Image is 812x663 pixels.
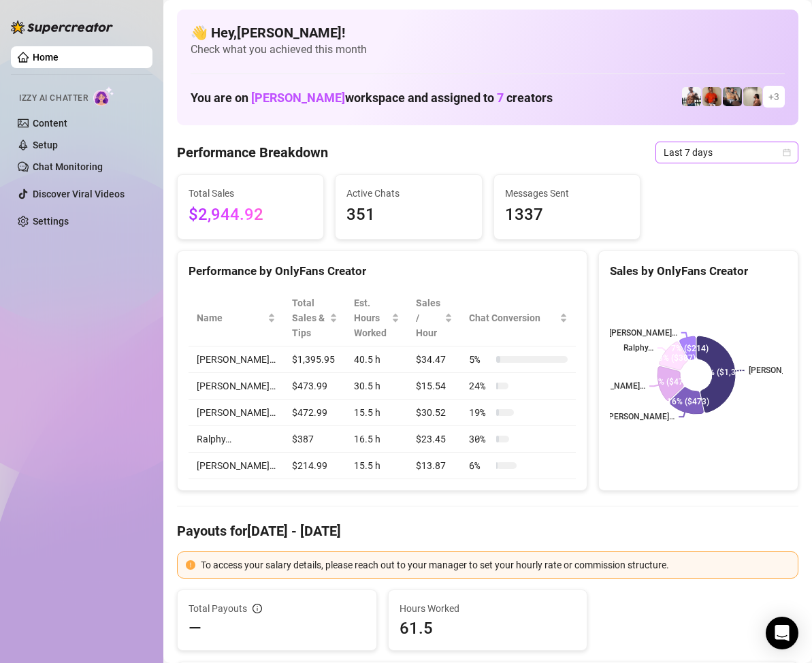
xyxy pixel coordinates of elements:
span: Last 7 days [664,142,790,163]
td: 15.5 h [346,400,408,426]
span: 30 % [469,432,491,447]
span: 61.5 [400,617,576,639]
span: $2,944.92 [189,202,312,228]
span: [PERSON_NAME] [251,91,345,105]
div: Sales by OnlyFans Creator [610,262,787,280]
span: 7 [497,91,504,105]
th: Total Sales & Tips [284,290,346,346]
td: 16.5 h [346,426,408,453]
span: Izzy AI Chatter [19,92,88,105]
img: Ralphy [743,87,762,106]
h4: 👋 Hey, [PERSON_NAME] ! [191,23,785,42]
span: 24 % [469,378,491,393]
div: Open Intercom Messenger [766,617,798,649]
span: — [189,617,201,639]
td: 30.5 h [346,373,408,400]
td: 40.5 h [346,346,408,373]
td: $387 [284,426,346,453]
h4: Performance Breakdown [177,143,328,162]
img: JUSTIN [682,87,701,106]
th: Name [189,290,284,346]
img: AI Chatter [93,86,114,106]
span: Total Sales [189,186,312,201]
text: [PERSON_NAME]… [609,328,677,338]
td: $1,395.95 [284,346,346,373]
td: $23.45 [408,426,461,453]
span: Total Payouts [189,601,247,616]
span: 5 % [469,352,491,367]
img: logo-BBDzfeDw.svg [11,20,113,34]
span: 1337 [505,202,629,228]
a: Home [33,52,59,63]
span: 19 % [469,405,491,420]
td: $13.87 [408,453,461,479]
td: [PERSON_NAME]… [189,346,284,373]
td: Ralphy… [189,426,284,453]
span: Chat Conversion [469,310,557,325]
a: Setup [33,140,58,150]
span: exclamation-circle [186,560,195,570]
span: 351 [346,202,470,228]
a: Content [33,118,67,129]
h4: Payouts for [DATE] - [DATE] [177,521,798,540]
td: [PERSON_NAME]… [189,400,284,426]
td: $30.52 [408,400,461,426]
span: Hours Worked [400,601,576,616]
span: + 3 [768,89,779,104]
th: Chat Conversion [461,290,576,346]
div: Performance by OnlyFans Creator [189,262,576,280]
text: [PERSON_NAME]… [607,412,675,421]
span: Name [197,310,265,325]
td: $472.99 [284,400,346,426]
span: Check what you achieved this month [191,42,785,57]
span: Active Chats [346,186,470,201]
span: info-circle [253,604,262,613]
text: Ralphy… [623,343,653,353]
img: Justin [702,87,721,106]
img: George [723,87,742,106]
td: $473.99 [284,373,346,400]
span: calendar [783,148,791,157]
th: Sales / Hour [408,290,461,346]
a: Settings [33,216,69,227]
td: 15.5 h [346,453,408,479]
a: Discover Viral Videos [33,189,125,199]
h1: You are on workspace and assigned to creators [191,91,553,106]
span: Messages Sent [505,186,629,201]
td: $34.47 [408,346,461,373]
td: $15.54 [408,373,461,400]
a: Chat Monitoring [33,161,103,172]
div: To access your salary details, please reach out to your manager to set your hourly rate or commis... [201,557,790,572]
div: Est. Hours Worked [354,295,389,340]
td: [PERSON_NAME]… [189,373,284,400]
td: [PERSON_NAME]… [189,453,284,479]
td: $214.99 [284,453,346,479]
span: Total Sales & Tips [292,295,327,340]
text: [PERSON_NAME]… [577,381,645,391]
span: Sales / Hour [416,295,442,340]
span: 6 % [469,458,491,473]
